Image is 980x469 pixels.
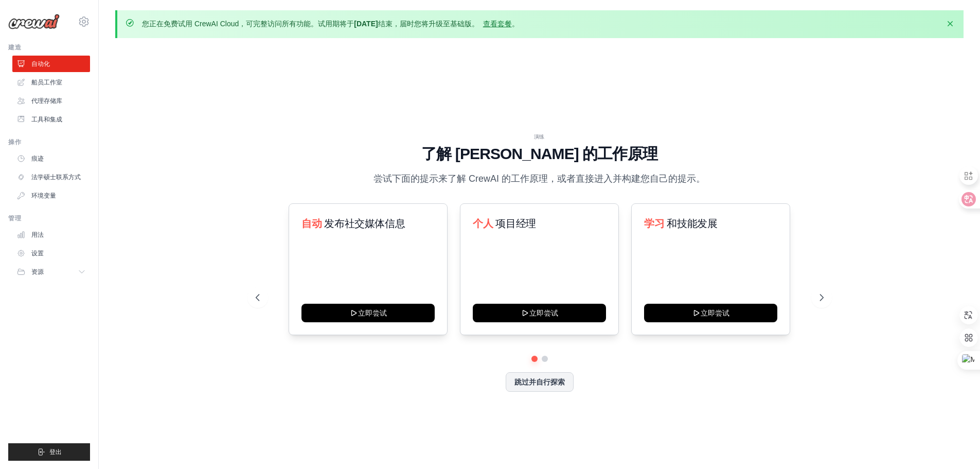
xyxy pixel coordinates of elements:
[354,20,378,28] font: [DATE]
[12,74,90,91] a: 船员工作室
[534,134,545,140] font: 演练
[12,93,90,109] a: 代理存储库
[358,309,386,317] font: 立即尝试
[529,309,558,317] font: 立即尝试
[8,443,90,461] button: 登出
[8,138,21,146] font: 操作
[495,218,536,229] font: 项目经理
[512,20,519,28] font: 。
[644,218,664,229] font: 学习
[31,250,44,257] font: 设置
[12,111,90,128] a: 工具和集成
[31,155,44,162] font: 痕迹
[31,268,44,275] font: 资源
[483,20,512,28] a: 查看套餐
[12,245,90,262] a: 设置
[12,56,90,72] a: 自动化
[12,227,90,243] a: 用法
[31,97,62,105] font: 代理存储库
[301,304,435,322] button: 立即尝试
[31,173,81,181] font: 法学硕士联系方式
[142,20,354,28] font: 您正在免费试用 CrewAI Cloud，可完整访问所有功能。试用期将于
[8,215,21,222] font: 管理
[373,173,705,184] font: 尝试下面的提示来了解 CrewAI 的工作原理，或者直接进入并构建您自己的提示。
[473,218,493,229] font: 个人
[31,231,44,238] font: 用法
[31,60,50,67] font: 自动化
[473,304,606,322] button: 立即尝试
[421,145,657,162] font: 了解 [PERSON_NAME] 的工作原理
[31,116,62,123] font: 工具和集成
[514,378,565,386] font: 跳过并自行探索
[8,14,60,29] img: 标识
[324,218,405,229] font: 发布社交媒体信息
[12,264,90,280] button: 资源
[301,218,322,229] font: 自动
[506,372,574,392] button: 跳过并自行探索
[12,150,90,167] a: 痕迹
[8,44,21,51] font: 建造
[31,79,62,86] font: 船员工作室
[49,448,62,456] font: 登出
[378,20,479,28] font: 结束，届时您将升级至基础版。
[12,187,90,204] a: 环境变量
[701,309,729,317] font: 立即尝试
[644,304,777,322] button: 立即尝试
[12,169,90,185] a: 法学硕士联系方式
[667,218,718,229] font: 和技能发展
[31,192,56,199] font: 环境变量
